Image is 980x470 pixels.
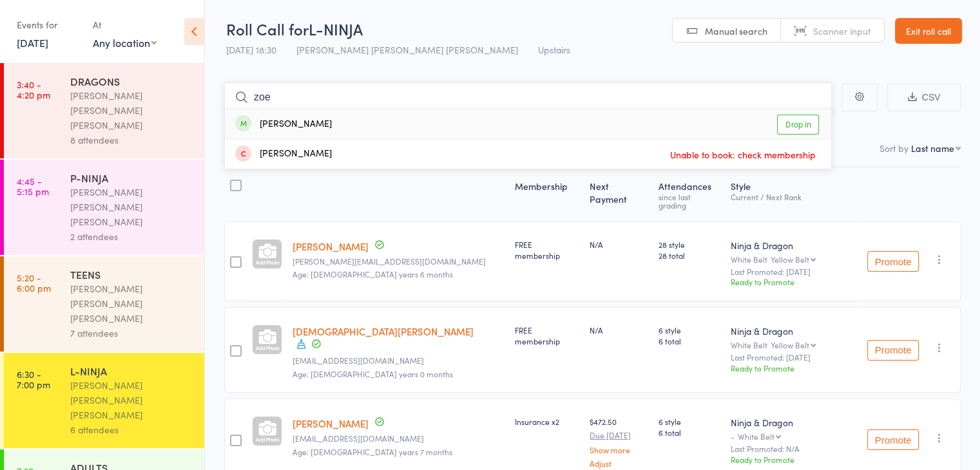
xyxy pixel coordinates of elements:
a: [DEMOGRAPHIC_DATA][PERSON_NAME] [293,324,474,338]
div: Yellow Belt [771,341,809,349]
div: N/A [590,239,648,250]
button: CSV [887,84,961,111]
div: Insurance x2 [515,416,579,427]
div: FREE membership [515,239,579,261]
div: [PERSON_NAME] [235,147,332,162]
div: Ninja & Dragon [731,239,857,252]
div: Ninja & Dragon [731,324,857,337]
a: [PERSON_NAME] [293,240,369,253]
span: Unable to book: check membership [667,145,819,164]
small: Last Promoted: [DATE] [731,353,857,362]
span: 6 total [658,427,720,438]
div: White Belt [738,432,774,440]
span: Manual search [705,24,767,37]
input: Search by name [224,82,832,112]
div: Style [725,173,862,216]
div: [PERSON_NAME] [235,117,332,132]
div: Ninja & Dragon [731,416,857,429]
span: Age: [DEMOGRAPHIC_DATA] years 0 months [293,368,453,379]
time: 3:40 - 4:20 pm [17,79,50,100]
span: L-NINJA [309,18,363,39]
span: 6 total [658,335,720,346]
div: Ready to Promote [731,454,857,465]
div: Yellow Belt [771,255,809,263]
div: Any location [93,35,157,50]
span: 28 total [658,250,720,261]
span: Scanner input [813,24,871,37]
span: Age: [DEMOGRAPHIC_DATA] years 6 months [293,268,453,279]
div: L-NINJA [70,364,193,378]
div: Last name [911,142,954,155]
time: 6:30 - 7:00 pm [17,369,50,390]
a: 6:30 -7:00 pmL-NINJA[PERSON_NAME] [PERSON_NAME] [PERSON_NAME]6 attendees [4,353,204,448]
div: 2 attendees [70,229,193,244]
div: Membership [510,173,584,216]
div: FREE membership [515,324,579,346]
span: 28 style [658,239,720,250]
div: Events for [17,14,80,35]
label: Sort by [879,142,908,155]
div: Current / Next Rank [731,193,857,201]
span: Roll Call for [226,18,309,39]
a: Show more [590,446,648,454]
div: [PERSON_NAME] [PERSON_NAME] [PERSON_NAME] [70,281,193,326]
div: White Belt [731,341,857,349]
div: 8 attendees [70,133,193,147]
time: 4:45 - 5:15 pm [17,176,49,196]
div: White Belt [731,255,857,263]
small: Last Promoted: [DATE] [731,267,857,276]
span: [PERSON_NAME] [PERSON_NAME] [PERSON_NAME] [296,43,518,56]
span: Upstairs [538,43,570,56]
small: nathalie3019@hotmail.com [293,356,504,365]
div: - [731,432,857,440]
a: Adjust [590,459,648,467]
a: [PERSON_NAME] [293,417,369,430]
button: Promote [867,340,919,361]
a: 4:45 -5:15 pmP-NINJA[PERSON_NAME] [PERSON_NAME] [PERSON_NAME]2 attendees [4,160,204,255]
div: Ready to Promote [731,276,857,287]
button: Promote [867,251,919,272]
span: 6 style [658,416,720,427]
div: 6 attendees [70,422,193,437]
div: P-NINJA [70,171,193,185]
div: TEENS [70,267,193,281]
a: Exit roll call [895,18,962,44]
div: $472.50 [590,416,648,467]
small: nathalie3019@hotmail.com [293,434,504,443]
time: 5:20 - 6:00 pm [17,272,51,293]
a: [DATE] [17,35,48,50]
div: [PERSON_NAME] [PERSON_NAME] [PERSON_NAME] [70,88,193,133]
div: 7 attendees [70,326,193,341]
small: paul@strongconcrete.com.au [293,257,504,266]
div: At [93,14,157,35]
div: [PERSON_NAME] [PERSON_NAME] [PERSON_NAME] [70,378,193,422]
div: Next Payment [584,173,653,216]
div: N/A [590,324,648,335]
a: 5:20 -6:00 pmTEENS[PERSON_NAME] [PERSON_NAME] [PERSON_NAME]7 attendees [4,256,204,352]
div: [PERSON_NAME] [PERSON_NAME] [PERSON_NAME] [70,185,193,229]
span: Age: [DEMOGRAPHIC_DATA] years 7 months [293,446,452,457]
a: Drop in [777,115,819,135]
div: DRAGONS [70,74,193,88]
span: 6 style [658,324,720,335]
a: 3:40 -4:20 pmDRAGONS[PERSON_NAME] [PERSON_NAME] [PERSON_NAME]8 attendees [4,63,204,158]
div: since last grading [658,193,720,209]
div: Ready to Promote [731,362,857,373]
button: Promote [867,429,919,450]
div: Atten­dances [653,173,725,216]
span: [DATE] 18:30 [226,43,276,56]
small: Last Promoted: N/A [731,444,857,453]
small: Due [DATE] [590,431,648,440]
